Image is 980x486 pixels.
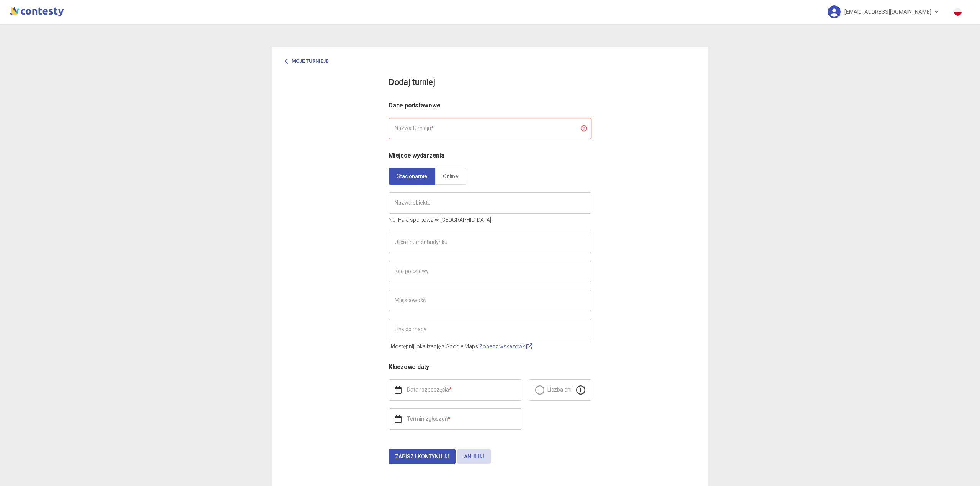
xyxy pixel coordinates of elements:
a: Online [435,168,466,185]
span: [EMAIL_ADDRESS][DOMAIN_NAME] [844,4,931,20]
p: Np. Hala sportowa w [GEOGRAPHIC_DATA] [389,216,591,224]
span: Dane podstawowe [389,102,440,109]
h3: Dodaj turniej [389,76,435,89]
a: Moje turnieje [279,54,334,68]
a: Zobacz wskazówki [479,343,532,349]
a: Stacjonarnie [389,168,435,185]
span: Zapisz i kontynuuj [395,453,449,460]
p: Udostępnij lokalizację z Google Maps. [389,342,591,351]
span: Miejsce wydarzenia [389,152,444,159]
span: Kluczowe daty [389,363,429,371]
app-title: new-competition.title [389,76,591,89]
button: Zapisz i kontynuuj [389,449,456,464]
button: Anuluj [457,449,491,464]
